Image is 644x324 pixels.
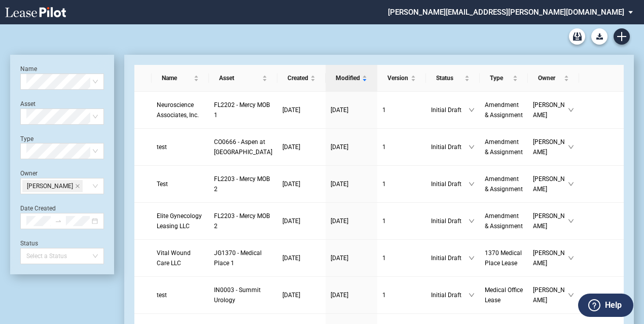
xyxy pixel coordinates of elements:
[214,138,272,156] span: CO0666 - Aspen at Sky Ridge
[282,179,320,189] a: [DATE]
[214,248,272,268] a: JG1370 - Medical Place 1
[331,179,372,189] a: [DATE]
[578,294,633,317] button: Help
[569,28,585,45] a: Archive
[485,138,523,156] span: Amendment & Assignment
[157,212,202,230] span: Elite Gynecology Leasing LLC
[485,174,523,194] a: Amendment & Assignment
[282,143,300,151] span: [DATE]
[382,106,386,114] span: 1
[282,105,320,115] a: [DATE]
[533,137,567,157] span: [PERSON_NAME]
[214,212,270,230] span: FL2203 - Mercy MOB 2
[22,180,83,192] span: Anastasia Weston
[382,253,421,263] a: 1
[485,285,523,305] a: Medical Office Lease
[382,255,386,262] span: 1
[533,100,567,120] span: [PERSON_NAME]
[214,249,262,267] span: JG1370 - Medical Place 1
[431,253,469,263] span: Initial Draft
[157,211,204,231] a: Elite Gynecology Leasing LLC
[382,292,386,299] span: 1
[591,28,607,45] button: Download Blank Form
[282,106,300,114] span: [DATE]
[282,216,320,226] a: [DATE]
[331,253,372,263] a: [DATE]
[75,184,80,189] span: close
[469,107,475,113] span: down
[282,253,320,263] a: [DATE]
[382,181,386,188] span: 1
[219,73,260,83] span: Asset
[336,73,360,83] span: Modified
[568,255,574,261] span: down
[55,218,62,225] span: to
[431,179,469,189] span: Initial Draft
[331,218,348,225] span: [DATE]
[485,100,523,120] a: Amendment & Assignment
[209,65,277,92] th: Asset
[282,290,320,300] a: [DATE]
[382,216,421,226] a: 1
[485,137,523,157] a: Amendment & Assignment
[214,100,272,120] a: FL2202 - Mercy MOB 1
[20,100,35,107] label: Asset
[157,248,204,268] a: Vital Wound Care LLC
[331,105,372,115] a: [DATE]
[426,65,480,92] th: Status
[282,255,300,262] span: [DATE]
[157,249,191,267] span: Vital Wound Care LLC
[331,106,348,114] span: [DATE]
[20,170,38,177] label: Owner
[20,205,56,212] label: Date Created
[533,248,567,268] span: [PERSON_NAME]
[282,181,300,188] span: [DATE]
[588,28,611,45] md-menu: Download Blank Form List
[382,218,386,225] span: 1
[157,290,204,300] a: test
[538,73,561,83] span: Owner
[469,144,475,150] span: down
[20,240,38,247] label: Status
[469,292,475,298] span: down
[214,285,272,305] a: IN0003 - Summit Urology
[568,292,574,298] span: down
[382,143,386,151] span: 1
[331,181,348,188] span: [DATE]
[605,299,622,312] label: Help
[157,292,167,299] span: test
[431,142,469,152] span: Initial Draft
[485,212,523,230] span: Amendment & Assignment
[331,255,348,262] span: [DATE]
[431,216,469,226] span: Initial Draft
[485,101,523,119] span: Amendment & Assignment
[20,135,33,142] label: Type
[485,248,523,268] a: 1370 Medical Place Lease
[382,290,421,300] a: 1
[568,144,574,150] span: down
[469,218,475,224] span: down
[282,218,300,225] span: [DATE]
[485,286,523,304] span: Medical Office Lease
[214,175,270,193] span: FL2203 - Mercy MOB 2
[214,174,272,194] a: FL2203 - Mercy MOB 2
[214,211,272,231] a: FL2203 - Mercy MOB 2
[214,101,270,119] span: FL2202 - Mercy MOB 1
[431,105,469,115] span: Initial Draft
[331,142,372,152] a: [DATE]
[214,137,272,157] a: CO0666 - Aspen at [GEOGRAPHIC_DATA]
[533,211,567,231] span: [PERSON_NAME]
[568,181,574,187] span: down
[162,73,192,83] span: Name
[431,290,469,300] span: Initial Draft
[282,292,300,299] span: [DATE]
[436,73,462,83] span: Status
[157,142,204,152] a: test
[157,143,167,151] span: test
[480,65,528,92] th: Type
[387,73,409,83] span: Version
[277,65,326,92] th: Created
[214,286,261,304] span: IN0003 - Summit Urology
[331,216,372,226] a: [DATE]
[568,218,574,224] span: down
